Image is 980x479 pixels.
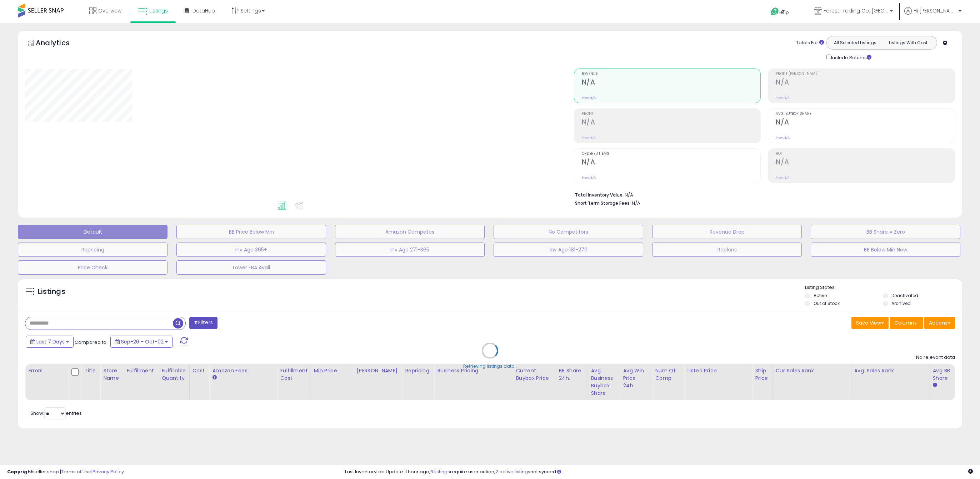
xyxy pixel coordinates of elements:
[821,53,880,61] div: Include Returns
[582,158,761,168] h2: N/A
[176,260,326,275] button: Lower FBA Avail
[192,7,215,14] span: DataHub
[776,112,955,116] span: Avg. Buybox Share
[575,192,624,198] b: Total Inventory Value:
[176,225,326,239] button: BB Price Below Min
[582,96,596,100] small: Prev: N/A
[494,243,643,257] button: Inv Age 181-270
[652,225,802,239] button: Revenue Drop
[776,175,790,180] small: Prev: N/A
[582,118,761,128] h2: N/A
[582,136,596,140] small: Prev: N/A
[776,72,955,76] span: Profit [PERSON_NAME]
[796,40,824,46] div: Totals For
[811,243,960,257] button: BB Below Min New
[765,2,803,23] a: Help
[811,225,960,239] button: BB Share = Zero
[914,7,956,14] span: Hi [PERSON_NAME]
[36,38,84,50] h5: Analytics
[98,7,121,14] span: Overview
[582,72,761,76] span: Revenue
[463,363,517,370] div: Retrieving listings data..
[776,118,955,128] h2: N/A
[18,260,167,275] button: Price Check
[18,243,167,257] button: Repricing
[824,7,888,14] span: Forest Trading Co. [GEOGRAPHIC_DATA]
[335,225,485,239] button: Amazon Competes
[881,38,935,47] button: Listings With Cost
[779,9,789,15] span: Help
[770,7,779,16] i: Get Help
[632,200,640,207] span: N/A
[18,225,167,239] button: Default
[582,78,761,88] h2: N/A
[582,152,761,156] span: Ordered Items
[582,112,761,116] span: Profit
[776,136,790,140] small: Prev: N/A
[904,7,961,23] a: Hi [PERSON_NAME]
[575,200,631,206] b: Short Term Storage Fees:
[652,243,802,257] button: Replens
[494,225,643,239] button: No Competitors
[575,190,950,199] li: N/A
[776,152,955,156] span: ROI
[776,96,790,100] small: Prev: N/A
[829,38,882,47] button: All Selected Listings
[776,78,955,88] h2: N/A
[776,158,955,168] h2: N/A
[149,7,168,14] span: Listings
[176,243,326,257] button: Inv Age 365+
[335,243,485,257] button: Inv Age 271-365
[582,175,596,180] small: Prev: N/A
